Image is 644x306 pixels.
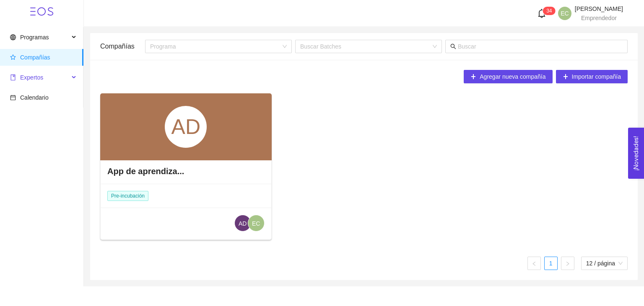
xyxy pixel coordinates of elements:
button: right [561,257,574,270]
div: Compañías [100,34,145,58]
span: calendar [10,95,16,100]
span: Expertos [20,74,43,81]
span: bell [537,9,546,18]
span: [PERSON_NAME] [575,5,623,12]
span: AD [239,215,247,232]
sup: 34 [543,7,555,15]
span: 3 [546,8,549,14]
div: tamaño de página [581,257,628,270]
button: left [527,257,541,270]
span: EC [252,215,260,232]
span: plus [470,74,476,80]
span: Importar compañía [572,72,621,81]
button: plusAgregar nueva compañía [464,70,552,83]
span: Pre-incubación [107,191,148,201]
a: 1 [545,257,557,270]
span: Calendario [20,94,49,101]
input: Buscar [458,42,623,51]
span: Programas [20,34,49,41]
span: plus [563,74,569,80]
span: 4 [549,8,552,14]
span: search [450,44,456,49]
button: plusImportar compañía [556,70,628,83]
li: Página siguiente [561,257,574,270]
span: 12 / página [586,257,623,270]
span: Compañías [20,54,50,61]
span: left [532,261,537,266]
span: Emprendedor [581,15,617,21]
span: Agregar nueva compañía [480,72,545,81]
span: global [10,34,16,40]
span: book [10,75,16,80]
li: Página anterior [527,257,541,270]
span: right [565,261,570,266]
span: star [10,54,16,60]
h4: App de aprendiza... [107,165,184,177]
div: AD [165,106,207,148]
button: Open Feedback Widget [628,128,644,179]
span: EC [561,7,569,20]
